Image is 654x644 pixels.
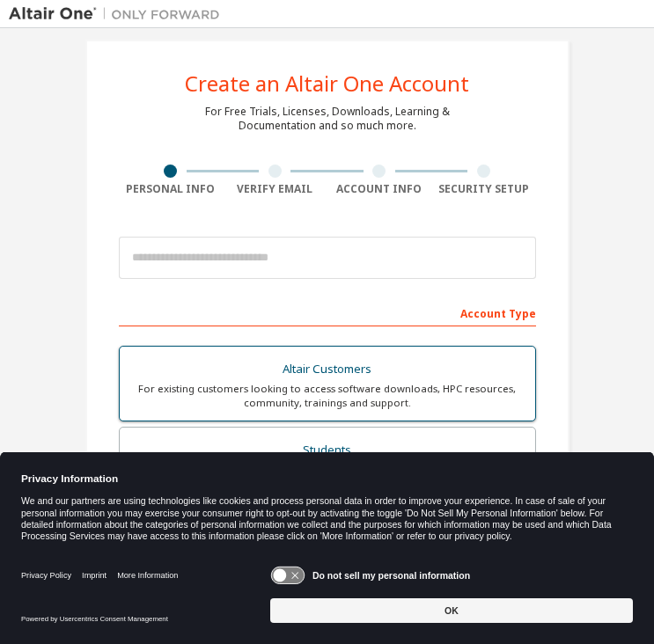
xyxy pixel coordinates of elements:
div: Personal Info [119,182,224,196]
div: Verify Email [223,182,327,196]
div: Create an Altair One Account [185,73,469,94]
div: Account Info [327,182,432,196]
div: For existing customers looking to access software downloads, HPC resources, community, trainings ... [130,382,525,410]
div: Altair Customers [130,357,525,382]
div: Account Type [119,298,536,326]
div: Students [130,438,525,463]
div: Security Setup [431,182,536,196]
img: Altair One [9,5,229,23]
div: For Free Trials, Licenses, Downloads, Learning & Documentation and so much more. [205,105,450,133]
